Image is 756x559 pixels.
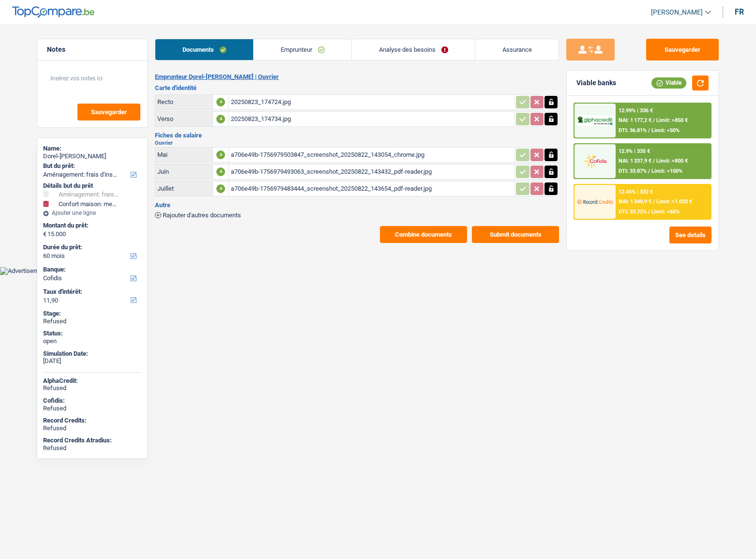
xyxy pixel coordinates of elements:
div: A [216,167,225,176]
div: open [43,337,141,345]
span: / [648,127,650,134]
img: Record Credits [577,193,613,211]
img: Cofidis [577,152,613,170]
img: TopCompare Logo [12,6,94,18]
div: fr [735,7,744,16]
button: Submit documents [472,226,559,243]
div: Status: [43,330,141,337]
span: Limit: >1.033 € [656,198,692,205]
span: [PERSON_NAME] [651,8,703,16]
div: Viable [651,77,686,88]
div: Refused [43,424,141,432]
div: Recto [157,98,211,106]
div: Cofidis: [43,397,141,405]
a: [PERSON_NAME] [643,4,711,20]
div: 12.9% | 335 € [619,148,650,154]
span: / [653,198,655,205]
label: But du prêt: [43,162,139,170]
img: AlphaCredit [577,115,613,126]
span: / [648,209,650,215]
span: / [653,117,655,123]
h2: Ouvrier [155,140,559,146]
div: Refused [43,384,141,392]
button: See details [669,227,711,243]
div: 20250823_174734.jpg [231,112,513,126]
a: Emprunteur [254,39,351,60]
h3: Fiches de salaire [155,132,559,138]
span: Limit: <100% [651,168,682,174]
a: Assurance [475,39,559,60]
div: A [216,115,225,123]
div: Ajouter une ligne [43,210,141,216]
a: Documents [155,39,253,60]
div: Dorel-[PERSON_NAME] [43,152,141,160]
div: A [216,184,225,193]
span: Limit: <65% [651,209,680,215]
div: Name: [43,145,141,152]
span: DTI: 33.72% [619,209,647,215]
div: Refused [43,317,141,325]
div: Record Credits: [43,417,141,424]
div: a706e49b-1756979483444_screenshot_20250822_143654_pdf-reader.jpg [231,181,513,196]
label: Montant du prêt: [43,222,139,229]
div: [DATE] [43,357,141,365]
div: Viable banks [576,79,616,87]
span: NAI: 1 340,9 € [619,198,651,205]
div: Juillet [157,185,211,192]
span: / [648,168,650,174]
div: Verso [157,115,211,122]
div: Refused [43,405,141,412]
h3: Carte d'identité [155,85,559,91]
span: / [653,158,655,164]
div: A [216,98,225,106]
span: DTI: 33.87% [619,168,647,174]
span: Limit: <50% [651,127,680,134]
div: 12.99% | 336 € [619,107,653,114]
div: Refused [43,444,141,452]
span: Sauvegarder [91,109,127,115]
div: A [216,151,225,159]
div: a706e49b-1756979503847_screenshot_20250822_143054_chrome.jpg [231,148,513,162]
span: € [43,230,46,238]
span: NAI: 1 177,2 € [619,117,651,123]
label: Durée du prêt: [43,243,139,251]
button: Sauvegarder [77,104,140,121]
span: Limit: >850 € [656,117,688,123]
span: Rajouter d'autres documents [163,212,241,218]
div: Record Credits Atradius: [43,437,141,444]
a: Analyse des besoins [352,39,475,60]
label: Taux d'intérêt: [43,288,139,296]
span: Limit: >800 € [656,158,688,164]
h5: Notes [47,45,137,54]
label: Banque: [43,266,139,273]
div: Stage: [43,310,141,317]
button: Sauvegarder [646,39,719,60]
span: NAI: 1 337,9 € [619,158,651,164]
div: a706e49b-1756979493063_screenshot_20250822_143432_pdf-reader.jpg [231,165,513,179]
h3: Autre [155,202,559,208]
div: 20250823_174724.jpg [231,95,513,109]
div: AlphaCredit: [43,377,141,385]
button: Combine documents [380,226,467,243]
div: Détails but du prêt [43,182,141,190]
div: 12.45% | 332 € [619,189,653,195]
div: Juin [157,168,211,175]
span: DTI: 36.81% [619,127,647,134]
h2: Emprunteur Dorel-[PERSON_NAME] | Ouvrier [155,73,559,81]
div: Mai [157,151,211,158]
div: Simulation Date: [43,350,141,358]
button: Rajouter d'autres documents [155,212,241,218]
